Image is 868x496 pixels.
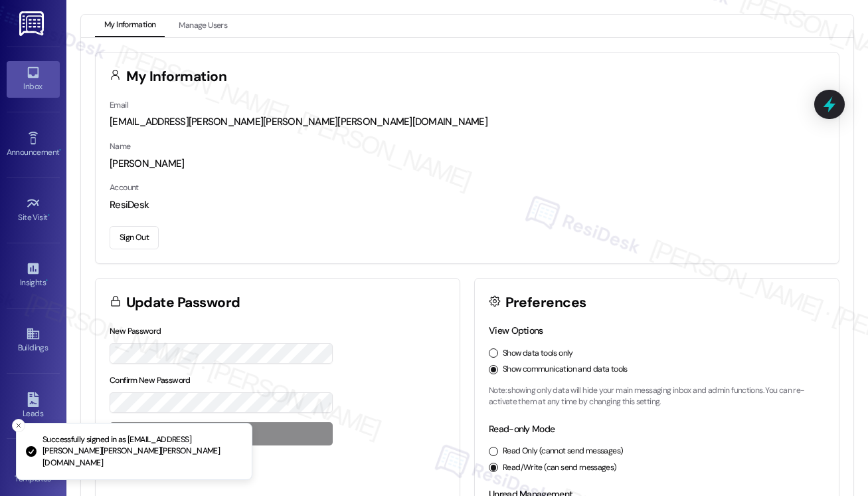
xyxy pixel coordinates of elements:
h3: My Information [126,70,227,84]
button: Manage Users [169,15,236,37]
label: Read/Write (can send messages) [503,462,617,474]
button: Close toast [12,419,25,432]
div: [PERSON_NAME] [110,157,825,171]
label: Email [110,100,128,110]
span: • [48,211,50,220]
h3: Preferences [505,296,586,310]
a: Leads [7,388,60,424]
label: Name [110,141,131,152]
button: My Information [95,15,165,37]
button: Sign Out [110,226,159,249]
p: Successfully signed in as [EMAIL_ADDRESS][PERSON_NAME][PERSON_NAME][PERSON_NAME][DOMAIN_NAME] [43,434,241,469]
h3: Update Password [126,296,240,310]
img: ResiDesk Logo [19,11,46,36]
label: Show data tools only [503,348,573,360]
label: View Options [489,324,543,336]
label: Confirm New Password [110,375,191,386]
label: Show communication and data tools [503,364,628,376]
a: Inbox [7,61,60,97]
span: • [59,146,61,155]
a: Insights • [7,257,60,293]
a: Templates • [7,453,60,489]
div: ResiDesk [110,198,825,212]
a: Buildings [7,322,60,358]
label: Read-only Mode [489,423,555,435]
div: [EMAIL_ADDRESS][PERSON_NAME][PERSON_NAME][PERSON_NAME][DOMAIN_NAME] [110,115,825,129]
label: Read Only (cannot send messages) [503,445,623,457]
span: • [46,276,48,285]
label: Account [110,182,139,193]
a: Site Visit • [7,192,60,228]
p: Note: showing only data will hide your main messaging inbox and admin functions. You can re-activ... [489,385,825,408]
label: New Password [110,326,161,336]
